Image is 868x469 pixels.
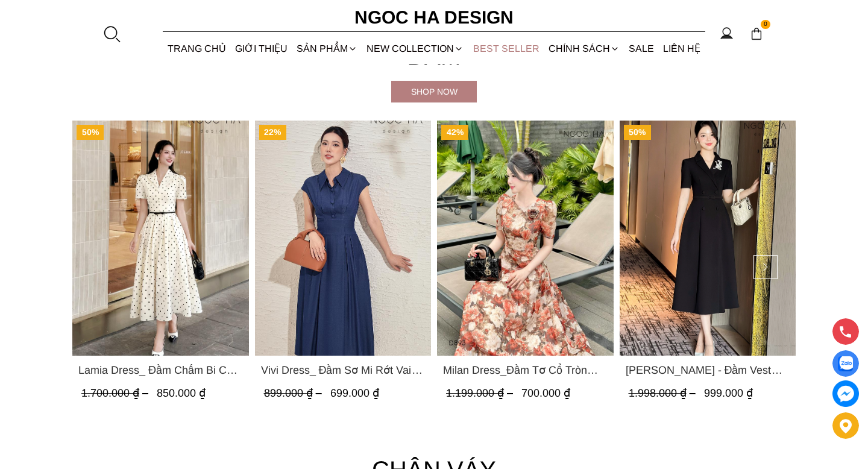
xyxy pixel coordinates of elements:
[544,33,624,65] div: Chính sách
[391,85,477,98] div: Shop now
[362,33,468,65] a: NEW COLLECTION
[629,387,699,399] span: 1.998.000 ₫
[78,362,243,379] span: Lamia Dress_ Đầm Chấm Bi Cổ Vest Màu Kem D1003
[626,362,790,379] span: [PERSON_NAME] - Đầm Vest Dáng Xòe Kèm Đai D713
[750,27,763,40] img: img-CART-ICON-ksit0nf1
[163,33,230,65] a: TRANG CHỦ
[344,3,524,32] a: Ngoc Ha Design
[261,362,426,379] span: Vivi Dress_ Đầm Sơ Mi Rớt Vai Bò Lụa Màu Xanh D1000
[261,362,426,379] a: Link to Vivi Dress_ Đầm Sơ Mi Rớt Vai Bò Lụa Màu Xanh D1000
[832,350,859,377] a: Display image
[443,362,608,379] a: Link to Milan Dress_Đầm Tơ Cổ Tròn Đính Hoa, Tùng Xếp Ly D893
[292,33,362,65] div: SẢN PHẨM
[157,387,206,399] span: 850.000 ₫
[437,121,614,356] a: Product image - Milan Dress_Đầm Tơ Cổ Tròn Đính Hoa, Tùng Xếp Ly D893
[255,121,432,356] a: Product image - Vivi Dress_ Đầm Sơ Mi Rớt Vai Bò Lụa Màu Xanh D1000
[78,362,243,379] a: Link to Lamia Dress_ Đầm Chấm Bi Cổ Vest Màu Kem D1003
[468,33,544,65] a: BEST SELLER
[659,33,705,65] a: LIÊN HỆ
[704,387,753,399] span: 999.000 ₫
[264,387,325,399] span: 899.000 ₫
[72,121,249,356] a: Product image - Lamia Dress_ Đầm Chấm Bi Cổ Vest Màu Kem D1003
[230,33,292,65] a: GIỚI THIỆU
[521,387,570,399] span: 700.000 ₫
[624,33,659,65] a: SALE
[761,20,770,30] span: 0
[832,380,859,407] a: messenger
[443,362,608,379] span: Milan Dress_Đầm Tơ Cổ Tròn [PERSON_NAME], Tùng Xếp Ly D893
[330,387,379,399] span: 699.000 ₫
[81,387,151,399] span: 1.700.000 ₫
[620,121,796,356] a: Product image - Irene Dress - Đầm Vest Dáng Xòe Kèm Đai D713
[446,387,516,399] span: 1.199.000 ₫
[626,362,790,379] a: Link to Irene Dress - Đầm Vest Dáng Xòe Kèm Đai D713
[391,81,477,102] a: Shop now
[838,356,853,371] img: Display image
